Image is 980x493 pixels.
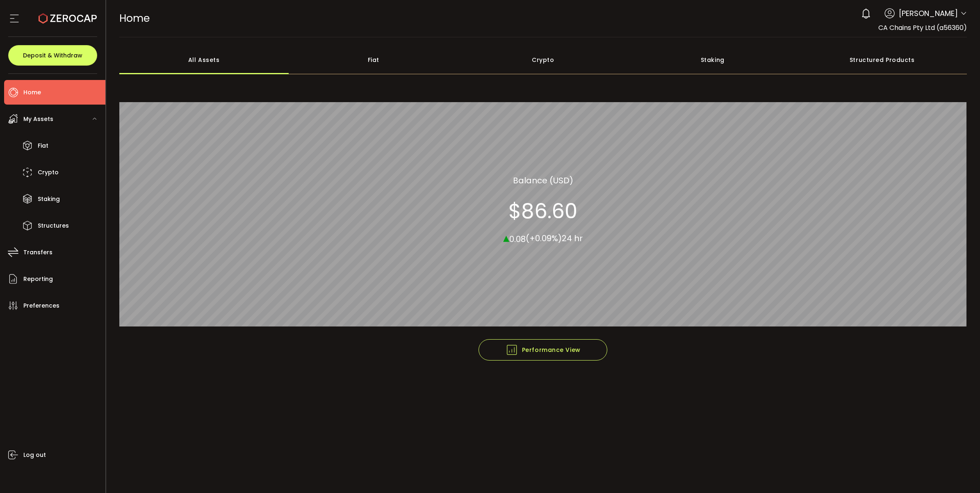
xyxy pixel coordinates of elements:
[119,46,289,74] div: All Assets
[38,220,69,232] span: Structures
[119,11,150,25] span: Home
[38,193,60,205] span: Staking
[513,174,573,186] section: Balance (USD)
[23,87,41,98] span: Home
[503,228,509,246] span: ▴
[526,233,562,244] span: (+0.09%)
[798,46,967,74] div: Structured Products
[506,344,581,356] span: Performance View
[23,247,52,258] span: Transfers
[508,199,577,223] section: $86.60
[8,45,97,66] button: Deposit & Withdraw
[878,23,967,32] span: CA Chains Pty Ltd (a56360)
[38,167,59,178] span: Crypto
[23,113,53,125] span: My Assets
[23,273,53,285] span: Reporting
[458,46,628,74] div: Crypto
[23,449,46,461] span: Log out
[38,140,48,152] span: Fiat
[881,404,980,493] iframe: Chat Widget
[23,300,59,312] span: Preferences
[628,46,798,74] div: Staking
[509,233,526,244] span: 0.08
[562,233,583,244] span: 24 hr
[23,52,82,58] span: Deposit & Withdraw
[289,46,458,74] div: Fiat
[881,404,980,493] div: 聊天小组件
[479,339,607,361] button: Performance View
[899,8,958,19] span: [PERSON_NAME]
